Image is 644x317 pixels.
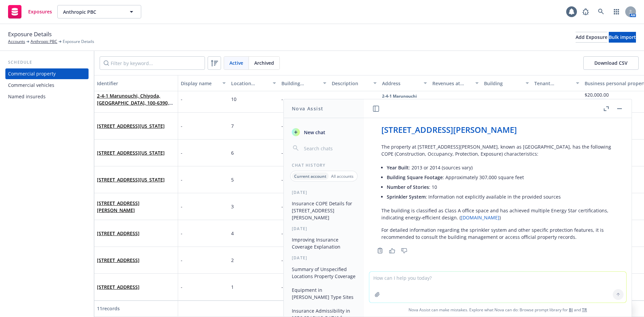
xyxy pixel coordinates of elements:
span: - [432,96,434,102]
svg: Copy to clipboard [377,248,383,254]
a: Report a Bug [579,5,592,18]
span: Exposures [28,9,52,14]
button: Bulk import [609,32,636,43]
span: Year Built [387,164,409,171]
span: [STREET_ADDRESS][US_STATE] [97,149,165,156]
div: Identifier [97,80,175,87]
div: Commercial vehicles [8,80,54,91]
a: [DOMAIN_NAME] [461,214,499,221]
span: - [181,149,182,156]
button: Description [329,75,379,91]
span: 11 records [97,305,120,312]
span: - [181,283,182,290]
span: Active [229,59,243,66]
span: 6 [231,150,234,156]
span: $20,000.00 [585,92,609,98]
a: [STREET_ADDRESS][PERSON_NAME] [97,200,140,213]
button: Tenant improvements [532,75,582,91]
span: - [281,284,283,290]
span: - [181,96,182,103]
div: Description [332,80,369,87]
span: Number of Stories [387,184,429,190]
span: - [281,123,283,129]
span: - [181,122,182,129]
span: 7 [231,123,234,129]
span: 3 [231,203,234,210]
button: Address [379,75,430,91]
div: Building number [281,80,319,87]
div: [DATE] [284,226,364,231]
button: Location number [228,75,279,91]
span: Anthropic PBC [63,8,121,15]
button: Identifier [94,75,178,91]
span: - [181,203,182,210]
span: - [281,203,283,210]
span: - [534,96,536,102]
button: Anthropic PBC [57,5,141,18]
button: Building number [279,75,329,91]
a: [STREET_ADDRESS] [97,230,140,236]
button: Revenues at location [430,75,481,91]
a: Accounts [8,39,25,45]
span: - [281,230,283,236]
a: Commercial vehicles [5,80,89,91]
a: [STREET_ADDRESS][US_STATE] [97,150,165,156]
span: Nova Assist can make mistakes. Explore what Nova can do: Browse prompt library for and [367,303,629,317]
div: Bulk import [609,32,636,42]
div: [DATE] [284,190,364,195]
span: Exposure Details [8,30,52,39]
a: Anthropic PBC [31,39,57,45]
a: Switch app [610,5,623,18]
span: - [181,176,182,183]
span: [STREET_ADDRESS][PERSON_NAME] [97,200,175,214]
span: [STREET_ADDRESS][US_STATE] [97,176,165,183]
li: : Approximately 307,000 square feet [387,172,614,182]
li: : Information not explicitly available in the provided sources [387,192,614,202]
input: Filter by keyword... [100,56,205,70]
span: New chat [303,129,325,136]
div: Building [484,80,522,87]
a: Exposures [5,2,55,21]
button: Download CSV [583,56,639,70]
span: 2-4-1 Marunouchi, Chiyoda, [GEOGRAPHIC_DATA], 100-6390, JPN [97,92,175,106]
b: 2-4-1 Marunouchi [382,93,417,99]
span: 5 [231,176,234,183]
span: Exposure Details [63,39,94,45]
a: Commercial property [5,68,89,79]
a: [STREET_ADDRESS][US_STATE] [97,123,165,129]
button: Insurance COPE Details for [STREET_ADDRESS][PERSON_NAME] [289,198,359,223]
input: Search chats [303,144,356,153]
div: Add Exposure [576,32,607,42]
span: [STREET_ADDRESS][US_STATE] [97,122,165,129]
div: Revenues at location [432,80,471,87]
div: Address [382,80,420,87]
span: - [281,176,283,183]
span: - [332,96,333,102]
a: [STREET_ADDRESS][US_STATE] [97,176,165,183]
a: Search [594,5,608,18]
button: New chat [289,126,359,138]
a: [STREET_ADDRESS] [97,284,140,290]
span: - [281,257,283,263]
span: - [181,257,182,264]
button: Add Exposure [576,32,607,43]
span: 1 [231,284,234,290]
button: Display name [178,75,228,91]
div: Location number [231,80,269,87]
a: TR [582,307,587,313]
li: : 10 [387,182,614,192]
button: Building [481,75,532,91]
a: [STREET_ADDRESS] [97,257,140,263]
a: Named insureds [5,91,89,102]
p: Current account [294,173,326,179]
li: : 2013 or 2014 (sources vary) [387,163,614,172]
a: BI [569,307,573,313]
div: Schedule [5,59,89,66]
a: 2-4-1 Marunouchi, Chiyoda, [GEOGRAPHIC_DATA], 100-6390, JPN [97,93,169,113]
span: [STREET_ADDRESS] [97,257,140,264]
div: Chat History [284,162,364,168]
span: 10 [231,96,236,102]
p: All accounts [331,173,354,179]
div: Display name [181,80,218,87]
div: Named insureds [8,91,46,102]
